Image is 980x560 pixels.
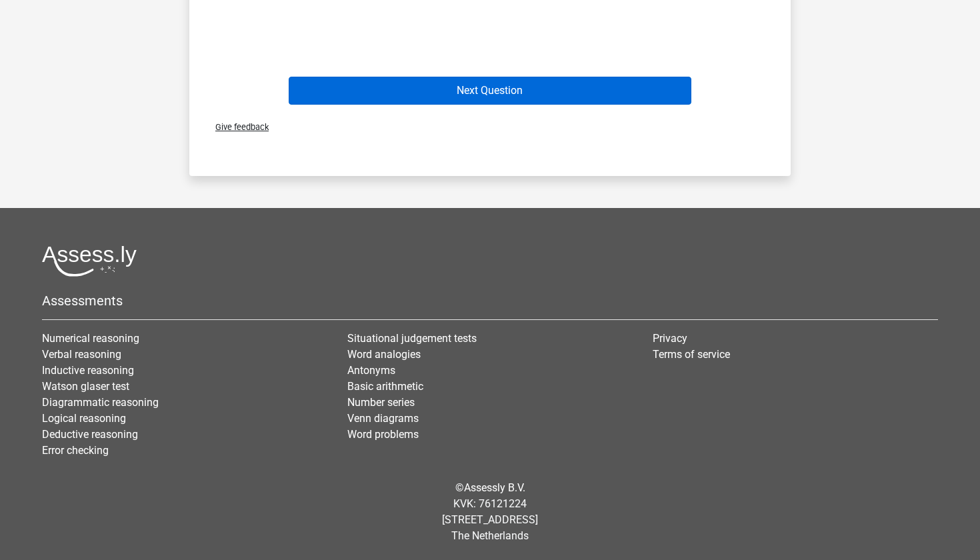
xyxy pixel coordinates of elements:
[42,444,109,457] a: Error checking
[347,380,423,393] a: Basic arithmetic
[42,380,129,393] a: Watson glaser test
[42,245,137,277] img: Assessly logo
[347,332,477,345] a: Situational judgement tests
[347,412,419,425] a: Venn diagrams
[653,332,687,345] a: Privacy
[32,469,948,555] div: © KVK: 76121224 [STREET_ADDRESS] The Netherlands
[653,348,730,361] a: Terms of service
[347,428,419,441] a: Word problems
[42,396,159,409] a: Diagrammatic reasoning
[347,396,415,409] a: Number series
[42,332,139,345] a: Numerical reasoning
[42,364,134,377] a: Inductive reasoning
[42,293,938,309] h5: Assessments
[42,412,126,425] a: Logical reasoning
[42,348,121,361] a: Verbal reasoning
[464,481,525,494] a: Assessly B.V.
[42,428,138,441] a: Deductive reasoning
[289,77,692,105] button: Next Question
[205,122,269,132] span: Give feedback
[347,348,421,361] a: Word analogies
[347,364,395,377] a: Antonyms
